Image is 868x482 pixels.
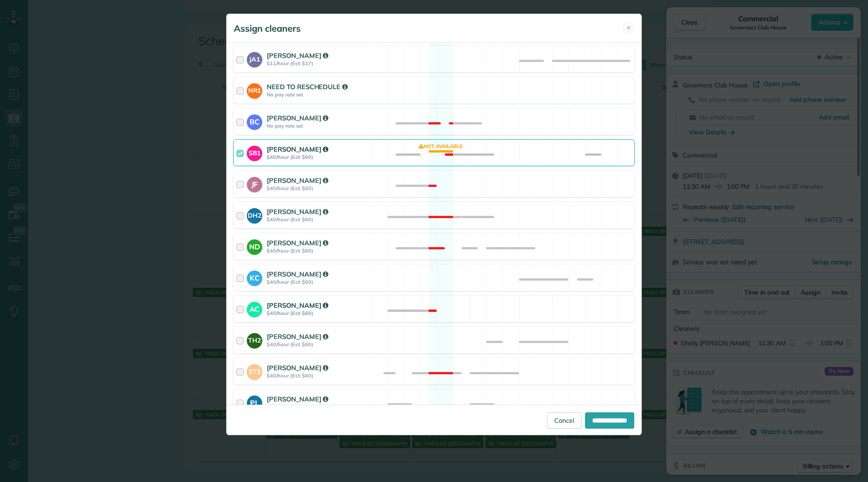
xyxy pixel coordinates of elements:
strong: KC [247,271,262,283]
strong: NR1 [247,83,262,95]
strong: [PERSON_NAME] [267,207,328,216]
strong: PL [247,396,262,408]
strong: [PERSON_NAME] [267,114,328,122]
strong: $40/hour (Est: $60) [267,248,368,254]
strong: $40/hour (Est: $60) [267,279,368,285]
span: ✕ [626,24,631,32]
strong: JA1 [247,52,262,64]
strong: [PERSON_NAME] [267,395,328,403]
strong: ND [247,239,262,252]
strong: NEED TO RESCHEDULE [267,82,348,91]
strong: TH2 [247,333,262,345]
h5: Assign cleaners [234,22,301,35]
strong: BC [247,115,262,127]
strong: SB1 [247,146,262,158]
strong: No pay rate set [267,123,368,129]
strong: AC [247,302,262,315]
strong: [PERSON_NAME] [267,176,328,185]
strong: [PERSON_NAME] [267,332,328,341]
strong: ST3 [247,364,262,377]
strong: $40/hour (Est: $60) [267,372,368,379]
strong: [PERSON_NAME] [267,363,328,372]
strong: [PERSON_NAME] [267,145,328,153]
strong: $40/hour (Est: $60) [267,216,368,223]
strong: [PERSON_NAME] [267,51,328,60]
strong: DH2 [247,208,262,220]
strong: [PERSON_NAME] [267,301,328,310]
strong: [PERSON_NAME] [267,239,328,247]
strong: $40/hour (Est: $60) [267,185,368,191]
strong: $11/hour (Est: $17) [267,60,368,67]
a: Cancel [547,412,581,429]
strong: JF [247,177,262,190]
strong: $40/hour (Est: $60) [267,404,368,410]
strong: $40/hour (Est: $60) [267,341,368,348]
strong: $40/hour (Est: $60) [267,154,368,160]
strong: No pay rate set [267,91,368,98]
strong: $40/hour (Est: $60) [267,310,368,316]
strong: [PERSON_NAME] [267,270,328,278]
